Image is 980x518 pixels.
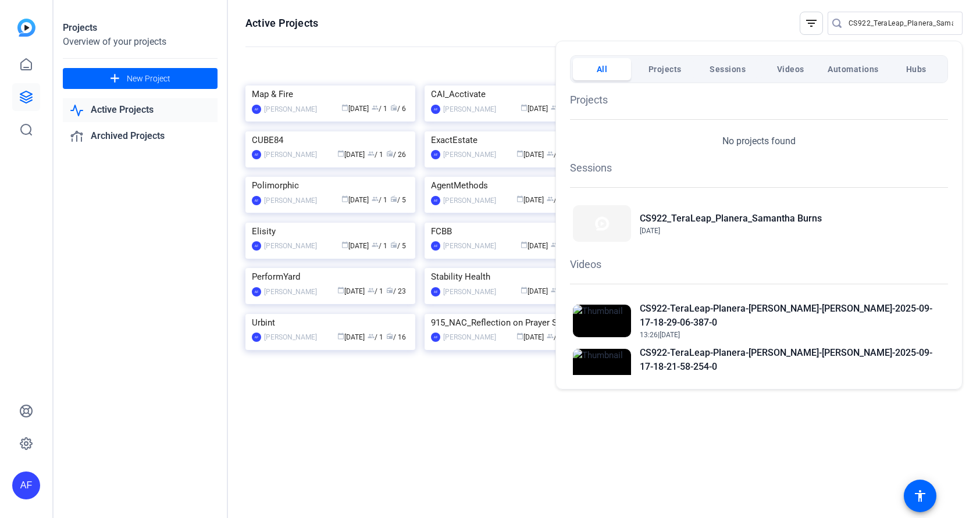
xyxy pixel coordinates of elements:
span: 13:26 [640,331,658,339]
h2: CS922_TeraLeap_Planera_Samantha Burns [640,212,822,226]
h1: Projects [570,92,948,108]
span: Sessions [710,59,746,80]
p: No projects found [722,134,796,148]
h1: Sessions [570,160,948,176]
span: | [658,331,660,339]
span: Videos [777,59,804,80]
span: All [597,59,608,80]
span: [DATE] [660,331,680,339]
h2: CS922-TeraLeap-Planera-[PERSON_NAME]-[PERSON_NAME]-2025-09-17-18-29-06-387-0 [640,302,945,330]
span: [DATE] [640,227,660,235]
h2: CS922-TeraLeap-Planera-[PERSON_NAME]-[PERSON_NAME]-2025-09-17-18-21-58-254-0 [640,346,945,374]
img: Thumbnail [573,205,631,242]
span: Projects [648,59,682,80]
img: Thumbnail [573,349,631,381]
span: Hubs [906,59,926,80]
h1: Videos [570,256,948,272]
img: Thumbnail [573,305,631,337]
span: Automations [828,59,879,80]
